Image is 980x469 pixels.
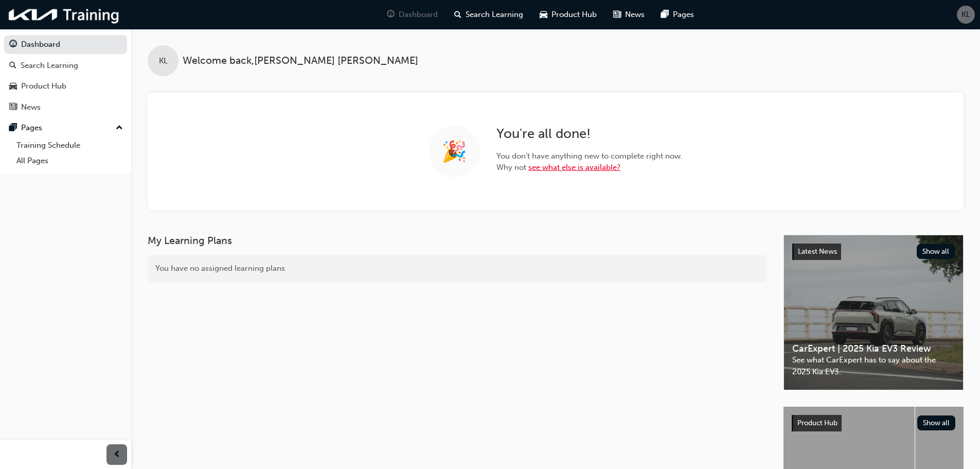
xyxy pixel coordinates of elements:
div: News [21,101,41,113]
h3: My Learning Plans [148,235,767,247]
button: Show all [917,415,956,430]
button: KL [957,6,975,24]
span: Welcome back , [PERSON_NAME] [PERSON_NAME] [183,55,418,67]
h2: You're all done! [496,126,683,142]
div: You have no assigned learning plans [148,255,767,282]
a: Latest NewsShow all [792,244,955,260]
a: Training Schedule [12,137,127,153]
button: DashboardSearch LearningProduct HubNews [4,33,127,118]
span: Product Hub [551,9,597,21]
div: Search Learning [21,60,78,72]
span: pages-icon [9,124,17,133]
a: Product Hub [4,77,127,96]
div: Pages [21,122,42,134]
span: pages-icon [661,8,669,21]
span: search-icon [9,61,16,71]
a: guage-iconDashboard [379,4,446,25]
span: Search Learning [466,9,523,21]
span: Pages [673,9,694,21]
a: News [4,98,127,117]
span: CarExpert | 2025 Kia EV3 Review [792,343,955,355]
span: KL [961,9,970,21]
a: Product HubShow all [792,415,955,431]
span: Dashboard [399,9,438,21]
button: Pages [4,118,127,137]
span: Product Hub [797,419,838,427]
span: 🎉 [441,146,467,158]
span: News [625,9,645,21]
a: Dashboard [4,35,127,54]
span: news-icon [613,8,621,21]
span: prev-icon [113,448,121,461]
span: Why not [496,162,683,173]
span: search-icon [454,8,461,21]
a: see what else is available? [528,163,620,172]
span: up-icon [116,121,123,135]
span: guage-icon [387,8,395,21]
span: Latest News [798,247,837,256]
span: car-icon [9,82,17,91]
span: car-icon [540,8,547,21]
a: search-iconSearch Learning [446,4,531,25]
a: Search Learning [4,56,127,75]
a: car-iconProduct Hub [531,4,605,25]
span: You don't have anything new to complete right now. [496,150,683,162]
span: See what CarExpert has to say about the 2025 Kia EV3. [792,354,955,377]
a: All Pages [12,153,127,169]
div: Product Hub [21,80,66,92]
a: Latest NewsShow allCarExpert | 2025 Kia EV3 ReviewSee what CarExpert has to say about the 2025 Ki... [783,235,964,390]
img: kia-training [5,4,123,25]
span: KL [159,55,168,67]
a: news-iconNews [605,4,653,25]
a: pages-iconPages [653,4,702,25]
button: Show all [917,244,955,259]
span: news-icon [9,103,17,112]
span: guage-icon [9,40,17,49]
